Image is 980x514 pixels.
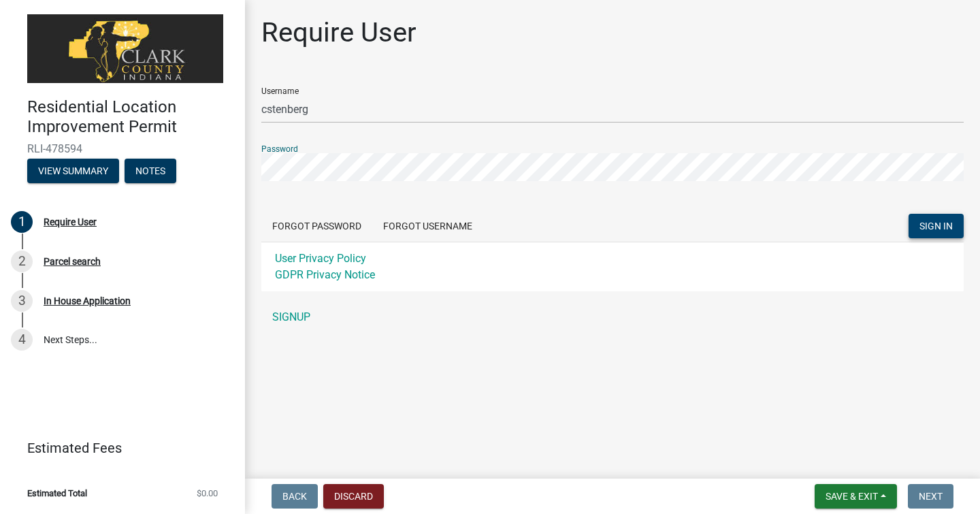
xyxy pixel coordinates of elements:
span: Next [919,491,943,502]
span: Back [282,491,307,502]
span: Estimated Total [27,489,87,498]
div: In House Application [44,296,131,306]
div: Require User [44,217,97,227]
div: 2 [11,251,33,272]
button: SIGN IN [909,214,964,238]
a: GDPR Privacy Notice [275,268,375,281]
span: RLI-478594 [27,142,218,155]
a: User Privacy Policy [275,252,366,265]
button: Next [908,484,953,509]
button: Discard [323,484,384,509]
div: 1 [11,211,33,233]
h4: Residential Location Improvement Permit [27,97,234,137]
button: View Summary [27,159,119,183]
a: SIGNUP [261,304,964,331]
div: 3 [11,290,33,312]
img: Clark County, Indiana [27,14,223,83]
span: $0.00 [197,489,218,498]
button: Forgot Username [372,214,483,238]
button: Back [272,484,318,509]
span: SIGN IN [919,221,953,231]
wm-modal-confirm: Summary [27,166,119,177]
wm-modal-confirm: Notes [125,166,176,177]
button: Save & Exit [815,484,897,509]
button: Forgot Password [261,214,372,238]
span: Save & Exit [826,491,878,502]
a: Estimated Fees [11,434,223,462]
h1: Require User [261,16,416,49]
div: 4 [11,329,33,351]
div: Parcel search [44,257,101,266]
button: Notes [125,159,176,183]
